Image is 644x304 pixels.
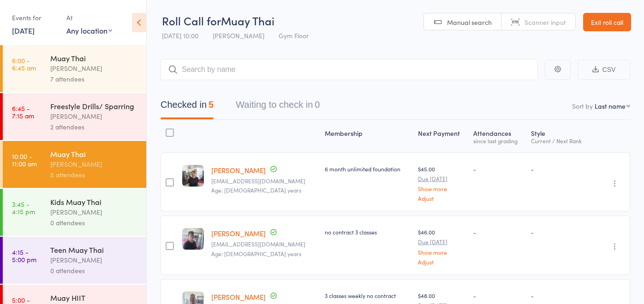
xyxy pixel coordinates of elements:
div: 5 attendees [50,170,138,180]
span: Age: [DEMOGRAPHIC_DATA] years [211,250,301,257]
div: since last grading [473,138,524,144]
div: Kids Muay Thai [50,197,138,207]
time: 10:00 - 11:00 am [12,152,37,167]
a: Adjust [418,259,466,265]
button: Checked in5 [161,95,214,119]
div: 0 attendees [50,265,138,276]
div: 0 attendees [50,217,138,228]
a: [PERSON_NAME] [211,292,266,302]
a: Adjust [418,195,466,201]
div: [PERSON_NAME] [50,207,138,217]
span: Age: [DEMOGRAPHIC_DATA] years [211,186,301,194]
a: 10:00 -11:00 amMuay Thai[PERSON_NAME]5 attendees [3,141,146,188]
div: Atten­dances [470,124,527,148]
div: Freestyle Drills/ Sparring [50,101,138,111]
a: 6:45 -7:15 amFreestyle Drills/ Sparring[PERSON_NAME]2 attendees [3,93,146,140]
div: [PERSON_NAME] [50,255,138,265]
div: 5 [209,99,214,110]
a: Show more [418,249,466,255]
div: Muay Thai [50,149,138,159]
a: 4:15 -5:00 pmTeen Muay Thai[PERSON_NAME]0 attendees [3,237,146,284]
div: Muay Thai [50,53,138,63]
small: caroledowsen@me.com [211,178,317,184]
div: no contract 3 classes [325,228,411,236]
button: CSV [578,60,630,80]
span: Gym Floor [279,31,309,40]
div: Muay HIIT [50,292,138,303]
div: At [66,10,112,25]
time: 6:00 - 6:45 am [12,57,36,71]
a: [DATE] [12,25,35,35]
div: 6 month unlimited foundation [325,165,411,173]
div: - [531,228,589,236]
div: [PERSON_NAME] [50,159,138,170]
div: Events for [12,10,57,25]
a: 3:45 -4:15 pmKids Muay Thai[PERSON_NAME]0 attendees [3,189,146,236]
a: 6:00 -6:45 amMuay Thai[PERSON_NAME]7 attendees [3,45,146,92]
div: [PERSON_NAME] [50,111,138,122]
span: [DATE] 10:00 [162,31,198,40]
div: Next Payment [414,124,470,148]
small: willg0916@gmail.com [211,241,317,247]
img: image1719360218.png [182,165,204,187]
div: - [531,165,589,173]
a: Exit roll call [583,13,631,31]
a: [PERSON_NAME] [211,228,266,238]
small: Due [DATE] [418,175,466,182]
img: image1734216203.png [182,228,204,250]
time: 3:45 - 4:15 pm [12,200,35,215]
div: $46.00 [418,228,466,264]
span: Scanner input [525,18,566,27]
div: - [473,228,524,236]
div: Any location [66,25,112,35]
span: [PERSON_NAME] [213,31,264,40]
div: - [473,165,524,173]
div: 0 [315,99,320,110]
div: Membership [321,124,414,148]
div: Last name [595,101,626,111]
div: $45.00 [418,165,466,201]
div: - [473,292,524,299]
div: 3 classes weekly no contract [325,292,411,299]
span: Roll Call for [162,13,221,28]
span: Manual search [447,18,492,27]
div: Teen Muay Thai [50,245,138,255]
div: 2 attendees [50,122,138,132]
button: Waiting to check in0 [236,95,320,119]
div: 7 attendees [50,74,138,84]
label: Sort by [572,101,593,111]
time: 6:45 - 7:15 am [12,105,34,119]
span: Muay Thai [221,13,274,28]
div: [PERSON_NAME] [50,63,138,74]
div: Style [527,124,592,148]
small: Due [DATE] [418,239,466,245]
a: [PERSON_NAME] [211,165,266,175]
input: Search by name [161,59,538,80]
a: Show more [418,186,466,192]
div: - [531,292,589,299]
time: 4:15 - 5:00 pm [12,248,36,263]
div: Current / Next Rank [531,138,589,144]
